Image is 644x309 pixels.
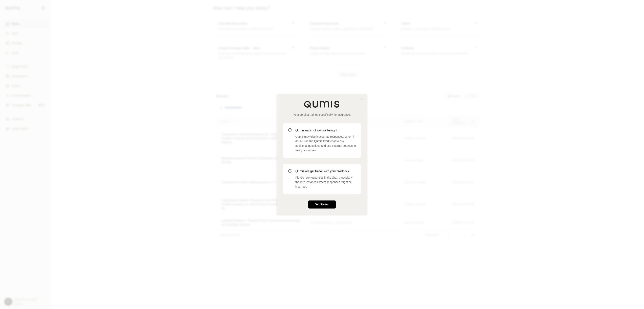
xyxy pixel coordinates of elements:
[308,200,336,208] button: Get Started
[295,169,356,174] h3: Qumis will get better with your feedback
[304,101,340,108] img: Qumis Logo
[295,134,356,153] p: Qumis may give inaccurate responses. When in doubt, use the Qumis Clerk chat to ask additional qu...
[295,128,356,133] h3: Qumis may not always be right
[283,113,361,117] p: Your co-pilot trained specifically for insurance.
[295,175,356,189] p: Please rate responses in the chat, particularly the rare instances where responses might be incor...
